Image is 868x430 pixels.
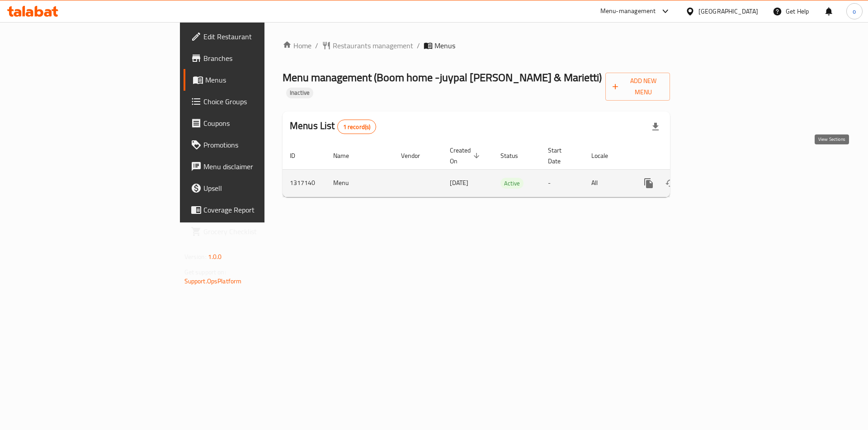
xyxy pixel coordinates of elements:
span: Vendor [401,150,432,161]
span: ID [290,150,307,161]
span: Menu disclaimer [203,161,318,172]
span: Promotions [203,139,318,150]
a: Menu disclaimer [184,156,325,177]
span: Menus [434,40,455,51]
a: Grocery Checklist [184,221,325,242]
span: Active [500,178,524,189]
span: Locale [591,150,620,161]
span: Edit Restaurant [203,31,318,42]
span: Get support on: [184,266,226,278]
a: Upsell [184,177,325,199]
a: Coverage Report [184,199,325,221]
a: Edit Restaurant [184,26,325,47]
table: enhanced table [283,142,732,197]
a: Promotions [184,134,325,156]
span: Created On [450,145,482,166]
button: Change Status [660,172,681,194]
th: Actions [631,142,732,170]
span: Choice Groups [203,96,318,107]
button: more [638,172,660,194]
td: All [584,169,631,197]
span: Coverage Report [203,204,318,215]
td: - [541,169,584,197]
span: 1.0.0 [208,251,222,263]
div: Export file [645,116,666,138]
span: Menus [205,74,318,85]
td: Menu [326,169,394,197]
span: Branches [203,53,318,64]
span: Menu management ( Boom home -juypal [PERSON_NAME] & Marietti ) [283,67,602,88]
span: Version: [184,251,207,263]
span: [DATE] [450,177,468,189]
span: Add New Menu [613,75,663,98]
span: Restaurants management [333,40,413,51]
a: Restaurants management [322,40,413,51]
div: [GEOGRAPHIC_DATA] [698,6,758,16]
span: Name [333,150,361,161]
span: o [853,6,856,16]
button: Add New Menu [605,73,670,101]
span: Upsell [203,183,318,194]
div: Total records count [337,120,377,134]
h2: Menus List [290,119,376,134]
span: 1 record(s) [338,123,376,131]
span: Start Date [548,145,573,166]
a: Choice Groups [184,91,325,112]
a: Support.OpsPlatform [184,275,242,287]
a: Menus [184,69,325,91]
a: Coupons [184,112,325,134]
li: / [417,40,420,51]
span: Grocery Checklist [203,226,318,237]
div: Menu-management [600,6,656,17]
a: Branches [184,47,325,69]
span: Coupons [203,118,318,129]
span: Status [500,150,530,161]
nav: breadcrumb [283,40,670,51]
